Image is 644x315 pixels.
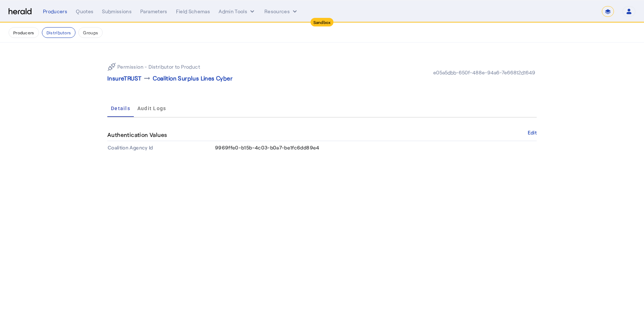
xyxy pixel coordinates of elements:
div: Producers [43,8,67,15]
p: Permission - Distributor to Product [117,63,200,70]
mat-icon: arrow_right_alt [143,74,151,83]
p: Coalition Surplus Lines Cyber [153,74,233,83]
div: Sandbox [311,18,334,26]
button: internal dropdown menu [219,8,256,15]
div: e05a5dbb-650f-488e-94a6-7e66812d1649 [432,69,537,76]
img: Herald Logo [9,8,31,15]
div: Parameters [140,8,167,15]
button: Distributors [42,27,76,38]
span: 9969ffe0-b15b-4c03-b0a7-be1fc6dd89e4 [215,144,319,151]
div: Submissions [102,8,132,15]
span: Audit Logs [137,106,166,111]
div: Quotes [76,8,93,15]
h4: Authentication Values [107,131,170,139]
button: Resources dropdown menu [264,8,298,15]
p: InsureTRUST [107,74,141,83]
span: Details [111,106,130,111]
th: Coalition Agency Id [107,141,215,154]
button: Producers [9,27,39,38]
button: Edit [528,131,537,135]
div: Field Schemas [176,8,210,15]
button: Groups [78,27,103,38]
